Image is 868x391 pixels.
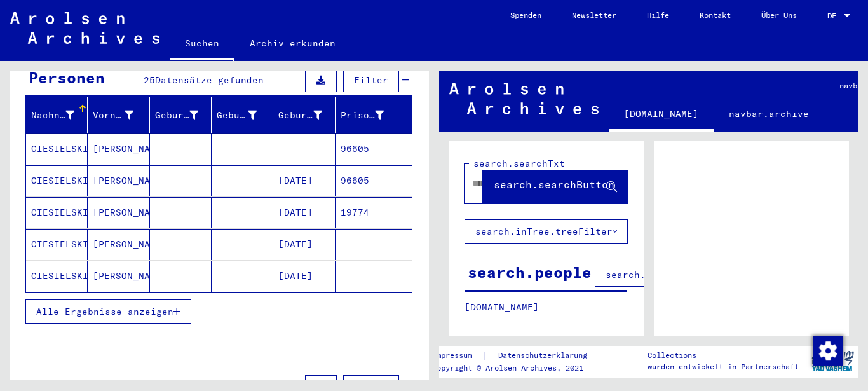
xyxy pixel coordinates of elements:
[26,165,88,196] mat-cell: CIESIELSKI
[273,261,335,292] mat-cell: [DATE]
[483,164,628,203] button: search.searchButton
[10,12,159,44] img: Arolsen_neg.svg
[336,165,412,196] mat-cell: 96605
[278,109,322,122] div: Geburtsdatum
[150,97,212,133] mat-header-cell: Geburtsname
[465,301,627,314] p: [DOMAIN_NAME]
[494,178,614,191] span: search.searchButton
[234,28,351,58] a: Archiv erkunden
[809,345,857,377] img: yv_logo.png
[88,134,149,165] mat-cell: [PERSON_NAME]
[468,261,592,284] div: search.people
[606,269,754,280] span: search.columnFilter.filter
[26,229,88,260] mat-cell: CIESIELSKI
[432,349,482,362] a: Impressum
[273,197,335,228] mat-cell: [DATE]
[88,165,149,196] mat-cell: [PERSON_NAME]
[341,109,384,122] div: Prisoner #
[354,74,388,86] span: Filter
[648,361,806,384] p: wurden entwickelt in Partnerschaft mit
[336,134,412,165] mat-cell: 96605
[88,229,149,260] mat-cell: [PERSON_NAME]
[155,105,214,125] div: Geburtsname
[36,306,173,317] span: Alle Ergebnisse anzeigen
[212,97,273,133] mat-header-cell: Geburt‏
[813,336,843,366] img: Zustimmung ändern
[88,197,149,228] mat-cell: [PERSON_NAME]
[273,229,335,260] mat-cell: [DATE]
[31,105,90,125] div: Nachname
[609,99,714,132] a: [DOMAIN_NAME]
[341,105,400,125] div: Prisoner #
[93,109,133,122] div: Vorname
[144,74,155,86] span: 25
[26,261,88,292] mat-cell: CIESIELSKI
[170,28,234,61] a: Suchen
[343,68,399,92] button: Filter
[217,105,273,125] div: Geburt‏
[273,165,335,196] mat-cell: [DATE]
[26,97,88,133] mat-header-cell: Nachname
[812,335,843,366] div: Zustimmung ändern
[465,219,628,244] button: search.inTree.treeFilter
[88,261,149,292] mat-cell: [PERSON_NAME]
[155,74,264,86] span: Datensätze gefunden
[26,134,88,165] mat-cell: CIESIELSKI
[31,109,74,122] div: Nachname
[273,97,335,133] mat-header-cell: Geburtsdatum
[595,263,764,287] button: search.columnFilter.filter
[93,105,149,125] div: Vorname
[217,109,257,122] div: Geburt‏
[25,299,191,324] button: Alle Ergebnisse anzeigen
[278,105,337,125] div: Geburtsdatum
[449,83,599,114] img: Arolsen_neg.svg
[155,109,198,122] div: Geburtsname
[336,197,412,228] mat-cell: 19774
[432,362,602,374] p: Copyright © Arolsen Archives, 2021
[473,158,565,169] mat-label: search.searchTxt
[336,97,412,133] mat-header-cell: Prisoner #
[88,97,149,133] mat-header-cell: Vorname
[432,349,602,362] div: |
[29,66,105,89] div: Personen
[648,338,806,361] p: Die Arolsen Archives Online-Collections
[714,99,824,129] a: navbar.archive
[488,349,602,362] a: Datenschutzerklärung
[26,197,88,228] mat-cell: CIESIELSKI
[827,11,841,20] span: DE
